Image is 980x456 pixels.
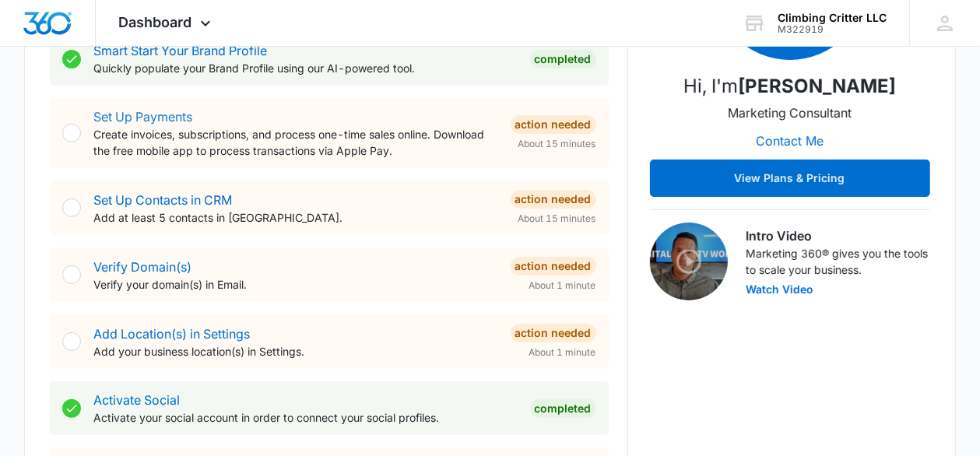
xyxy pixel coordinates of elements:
a: Smart Start Your Brand Profile [93,43,267,58]
button: Contact Me [740,122,839,160]
span: About 15 minutes [518,212,596,226]
p: Hi, I'm [683,72,896,100]
p: Quickly populate your Brand Profile using our AI-powered tool. [93,60,517,76]
button: Watch Video [746,284,814,295]
div: Completed [530,50,596,68]
p: Add your business location(s) in Settings. [93,343,497,360]
a: Set Up Payments [93,109,192,125]
p: Marketing 360® gives you the tools to scale your business. [746,245,930,278]
span: About 15 minutes [518,137,596,151]
div: Action Needed [511,324,596,342]
button: View Plans & Pricing [650,160,930,197]
p: Verify your domain(s) in Email. [93,276,497,293]
div: account name [778,12,887,24]
a: Verify Domain(s) [93,259,191,275]
a: Add Location(s) in Settings [93,326,250,342]
h3: Intro Video [746,226,930,245]
p: Marketing Consultant [728,103,852,122]
div: Action Needed [511,190,596,209]
p: Create invoices, subscriptions, and process one-time sales online. Download the free mobile app t... [93,126,497,159]
div: Completed [530,399,596,418]
div: Action Needed [511,115,596,134]
span: About 1 minute [529,279,596,293]
span: About 1 minute [529,346,596,360]
a: Set Up Contacts in CRM [93,192,232,208]
a: Activate Social [93,392,180,408]
span: Dashboard [119,14,192,30]
div: Action Needed [511,257,596,275]
strong: [PERSON_NAME] [738,75,896,97]
p: Add at least 5 contacts in [GEOGRAPHIC_DATA]. [93,209,497,226]
p: Activate your social account in order to connect your social profiles. [93,409,517,426]
div: account id [778,24,887,35]
img: Intro Video [650,223,728,300]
